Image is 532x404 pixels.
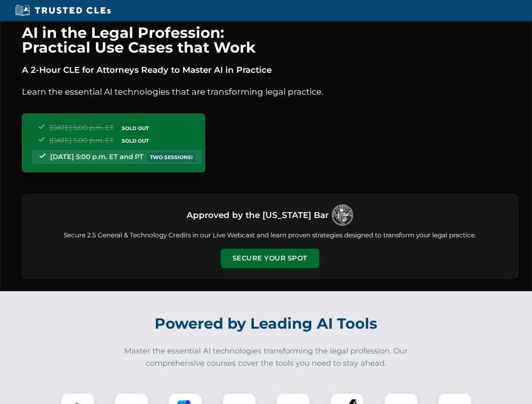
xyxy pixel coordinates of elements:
span: [DATE] 5:00 p.m. ET [49,136,114,144]
span: [DATE] 5:00 p.m. ET [49,124,114,132]
button: Secure Your Spot [221,249,319,268]
span: SOLD OUT [119,124,152,133]
p: A 2-Hour CLE for Attorneys Ready to Master AI in Practice [22,63,518,77]
p: Master the essential AI technologies transforming the legal profession. Our comprehensive courses... [119,345,414,369]
span: SOLD OUT [119,136,152,145]
h3: Approved by the [US_STATE] Bar [187,207,329,223]
img: Logo [332,205,353,226]
img: Trusted CLEs [13,4,113,17]
h2: Powered by Leading AI Tools [33,309,500,338]
p: Learn the essential AI technologies that are transforming legal practice. [22,85,518,98]
p: Secure 2.5 General & Technology Credits in our Live Webcast and learn proven strategies designed ... [32,231,508,240]
h1: AI in the Legal Profession: Practical Use Cases that Work [22,25,518,55]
